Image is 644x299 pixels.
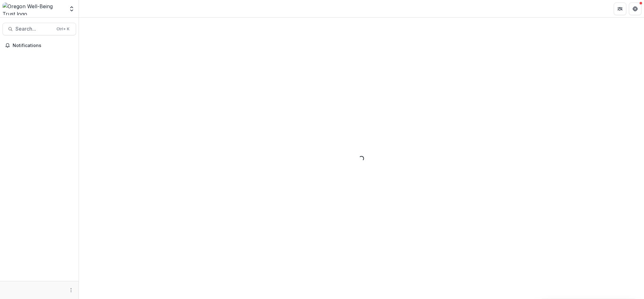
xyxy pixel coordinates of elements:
button: Notifications [3,40,76,51]
span: Search... [15,26,53,32]
button: Partners [614,3,626,15]
button: Search... [3,23,76,35]
button: Get Help [629,3,641,15]
span: Notifications [13,43,74,48]
button: Open entity switcher [67,3,76,15]
img: Oregon Well-Being Trust logo [3,3,65,15]
button: More [67,286,75,294]
div: Ctrl + K [55,26,71,33]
